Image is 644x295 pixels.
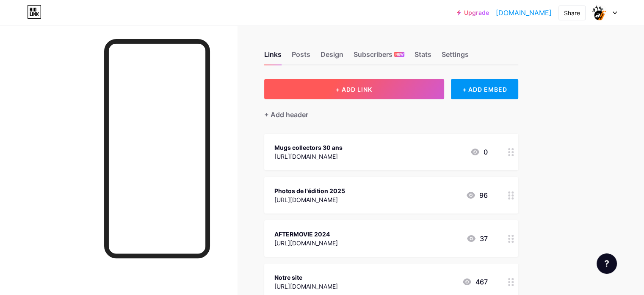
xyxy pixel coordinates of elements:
div: Design [321,49,343,65]
div: 0 [470,147,488,157]
div: Links [264,49,282,65]
span: NEW [395,52,404,57]
div: Posts [292,49,310,65]
div: 467 [462,277,488,287]
div: 37 [466,233,488,244]
div: [URL][DOMAIN_NAME] [274,195,345,204]
div: 96 [466,190,488,200]
div: Subscribers [354,49,404,65]
div: [URL][DOMAIN_NAME] [274,239,338,247]
div: + ADD EMBED [451,79,518,99]
span: + ADD LINK [336,86,372,93]
div: Photos de l'édition 2025 [274,186,345,195]
img: Transpas Rance [592,5,608,21]
div: AFTERMOVIE 2024 [274,230,338,239]
div: Mugs collectors 30 ans [274,143,343,152]
a: [DOMAIN_NAME] [496,8,552,18]
div: Share [564,8,580,17]
a: Upgrade [457,9,489,16]
div: + Add header [264,110,308,120]
div: Notre site [274,273,338,282]
button: + ADD LINK [264,79,444,99]
div: Stats [415,49,431,65]
div: [URL][DOMAIN_NAME] [274,282,338,291]
div: Settings [442,49,469,65]
div: [URL][DOMAIN_NAME] [274,152,343,161]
